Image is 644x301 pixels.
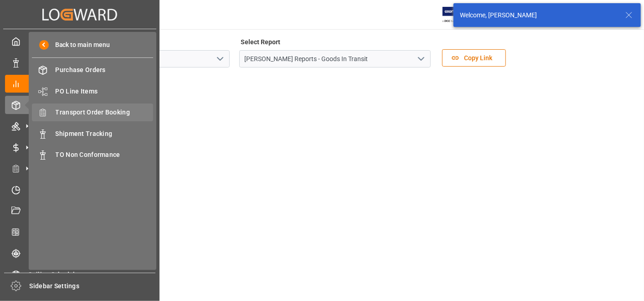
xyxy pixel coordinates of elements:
[29,270,155,280] span: Sailing Schedules
[32,82,153,100] a: PO Line Items
[56,65,154,75] span: Purchase Orders
[460,10,617,20] div: Welcome, [PERSON_NAME]
[32,125,153,142] a: Shipment Tracking
[56,129,154,139] span: Shipment Tracking
[56,108,154,117] span: Transport Order Booking
[442,49,506,67] button: Copy Link
[5,53,155,71] a: Data Management
[5,202,155,220] a: Document Management
[239,36,282,48] label: Select Report
[5,223,155,241] a: CO2 Calculator
[213,52,227,66] button: open menu
[56,150,154,160] span: TO Non Conformance
[239,50,431,67] input: Type to search/select
[32,61,153,79] a: Purchase Orders
[56,87,154,96] span: PO Line Items
[414,52,428,66] button: open menu
[5,32,155,50] a: My Cockpit
[443,7,474,23] img: Exertis%20JAM%20-%20Email%20Logo.jpg_1722504956.jpg
[30,281,156,291] span: Sidebar Settings
[5,265,155,283] a: Sailing Schedules
[5,181,155,198] a: Timeslot Management V2
[49,40,110,50] span: Back to main menu
[5,244,155,262] a: Tracking Shipment
[459,53,497,63] span: Copy Link
[5,75,155,93] a: My Reports
[32,104,153,121] a: Transport Order Booking
[32,146,153,164] a: TO Non Conformance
